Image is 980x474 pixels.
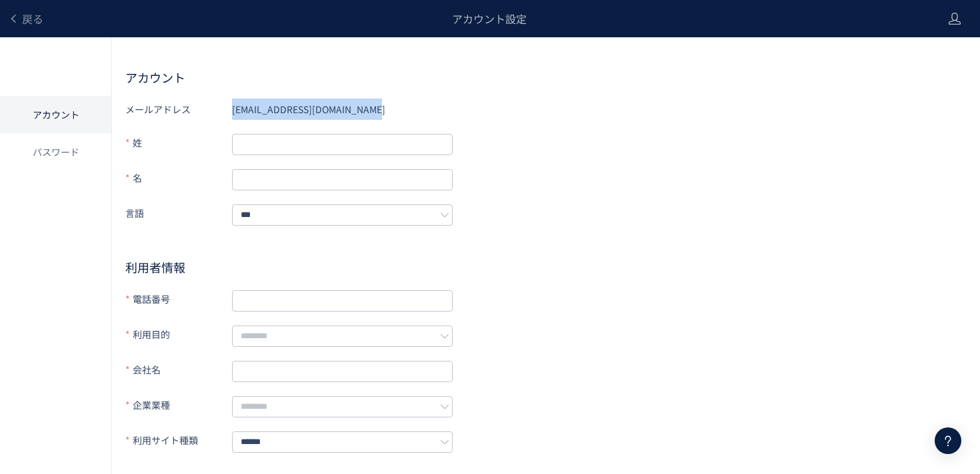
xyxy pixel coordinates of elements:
span: 戻る [22,11,43,27]
label: 利用サイト種類 [125,429,232,453]
label: 電話番号 [125,288,232,312]
label: 名 [125,167,232,190]
h2: アカウント [125,69,967,85]
div: [EMAIL_ADDRESS][DOMAIN_NAME] [232,99,453,120]
label: 言語 [125,202,232,226]
label: メールアドレス [125,99,232,120]
label: 企業業種 [125,394,232,417]
h2: 利用者情報 [125,259,453,275]
label: 会社名 [125,359,232,382]
label: 姓 [125,132,232,155]
label: 利用目的 [125,324,232,347]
